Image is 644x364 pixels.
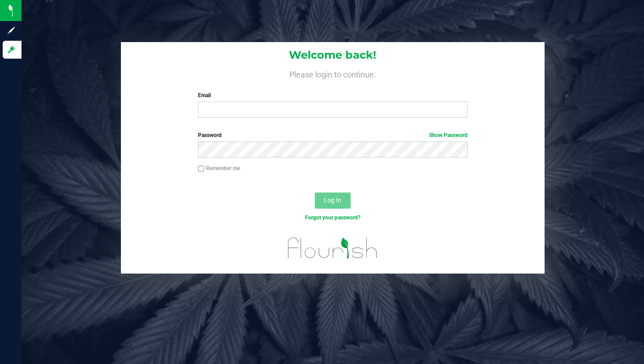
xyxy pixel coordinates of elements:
[121,68,545,79] h4: Please login to continue.
[429,132,468,138] a: Show Password
[121,49,545,61] h1: Welcome back!
[198,164,240,172] label: Remember me
[198,91,467,99] label: Email
[280,231,386,265] img: flourish_logo.svg
[198,132,222,138] span: Password
[7,45,16,54] inline-svg: Log in
[305,214,361,221] a: Forgot your password?
[7,26,16,35] inline-svg: Sign up
[315,193,351,209] button: Log In
[324,197,341,204] span: Log In
[198,166,204,172] input: Remember me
